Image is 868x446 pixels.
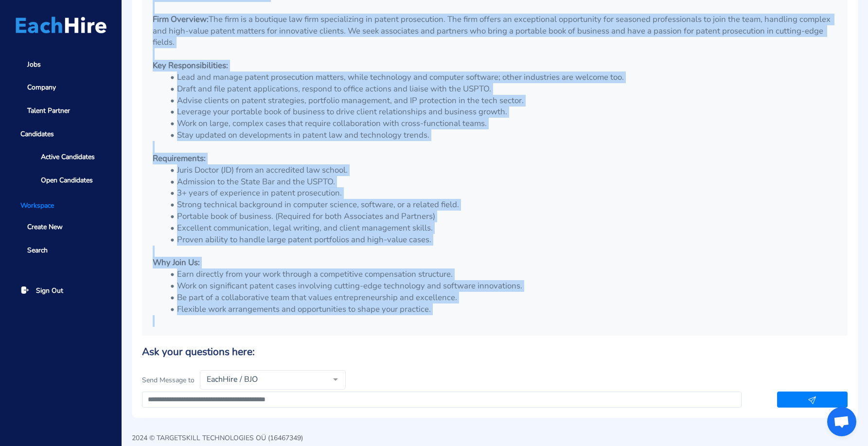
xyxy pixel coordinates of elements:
a: Jobs [14,54,108,74]
p: 2024 © TARGETSKILL TECHNOLOGIES OÜ (16467349) [132,433,340,443]
span: Open Candidates [41,175,93,185]
h4: Ask your questions here: [142,346,848,358]
span: Send Message to [142,375,195,385]
li: Portable book of business. (Required for both Associates and Partners) [165,211,837,222]
li: Be part of a collaborative team that values entrepreneurship and excellence. [165,292,837,303]
li: Proven ability to handle large patent portfolios and high-value cases. [165,234,837,246]
a: Open Candidates [27,170,108,190]
a: Company [14,78,108,98]
span: Search [27,245,48,255]
li: Admission to the State Bar and the USPTO. [165,176,837,188]
li: Workspace [14,200,108,211]
span: Talent Partner [27,106,70,116]
strong: Firm Overview: [153,14,209,25]
span: Active Candidates [41,152,95,162]
li: Work on significant patent cases involving cutting-edge technology and software innovations. [165,280,837,292]
span: Create New [27,222,63,232]
li: Strong technical background in computer science, software, or a related field. [165,199,837,211]
li: Earn directly from your work through a competitive compensation structure. [165,268,837,280]
li: Excellent communication, legal writing, and client management skills. [165,222,837,234]
li: Leverage your portable book of business to drive client relationships and business growth. [165,106,837,118]
span: EachHire / BJO [204,375,326,384]
a: Talent Partner [14,101,108,121]
a: Create New [14,217,108,237]
a: Active Candidates [27,147,108,167]
span: Candidates [14,124,108,144]
li: Flexible work arrangements and opportunities to shape your practice. [165,303,837,315]
strong: Why Join Us: [153,257,200,268]
a: Search [14,240,108,260]
span: Sign Out [36,285,63,296]
p: The firm is a boutique law firm specializing in patent prosecution. The firm offers an exceptiona... [153,14,837,49]
li: Advise clients on patent strategies, portfolio management, and IP protection in the tech sector. [165,95,837,107]
div: ​​ [142,392,848,408]
img: Logo [16,17,106,34]
a: Open chat [827,407,856,436]
span: Jobs [27,59,41,70]
li: Stay updated on developments in patent law and technology trends. [165,129,837,141]
strong: Key Responsibilities: [153,60,228,71]
li: Juris Doctor (JD) from an accredited law school. [165,164,837,176]
li: Work on large, complex cases that require collaboration with cross-functional teams. [165,118,837,129]
li: Draft and file patent applications, respond to office actions and liaise with the USPTO. [165,83,837,95]
li: 3+ years of experience in patent prosecution. [165,187,837,199]
li: Lead and manage patent prosecution matters, while technology and computer software; other industr... [165,71,837,83]
strong: Requirements: [153,153,206,164]
span: Company [27,82,56,92]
